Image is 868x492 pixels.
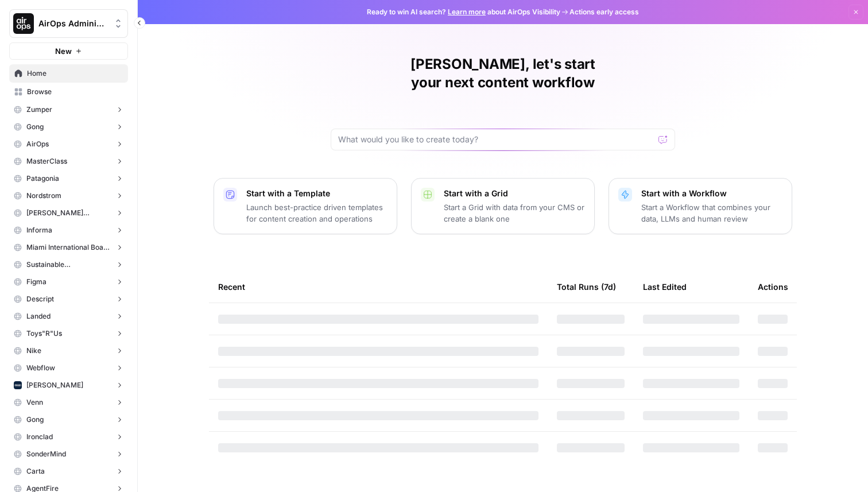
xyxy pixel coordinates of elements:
[9,187,128,204] button: Nordstrom
[214,178,397,234] button: Start with a TemplateLaunch best-practice driven templates for content creation and operations
[218,271,538,303] div: Recent
[26,191,61,201] span: Nordstrom
[9,101,128,118] button: Zumper
[9,325,128,342] button: Toys"R"Us
[26,139,49,149] span: AirOps
[9,308,128,325] button: Landed
[9,118,128,135] button: Gong
[9,256,128,273] button: Sustainable Manufacturing Expo
[557,271,616,303] div: Total Runs (7d)
[9,273,128,290] button: Figma
[26,363,55,373] span: Webflow
[9,222,128,239] button: Informa
[331,55,675,92] h1: [PERSON_NAME], let's start your next content workflow
[609,178,792,234] button: Start with a WorkflowStart a Workflow that combines your data, LLMs and human review
[758,271,788,303] div: Actions
[26,277,46,287] span: Figma
[38,18,108,29] span: AirOps Administrative
[26,432,53,442] span: Ironclad
[246,202,387,224] p: Launch best-practice driven templates for content creation and operations
[9,290,128,308] button: Descript
[26,346,41,356] span: Nike
[641,202,782,224] p: Start a Workflow that combines your data, LLMs and human review
[367,7,560,17] span: Ready to win AI search? about AirOps Visibility
[9,411,128,428] button: Gong
[246,188,387,199] p: Start with a Template
[9,204,128,222] button: [PERSON_NAME] [PERSON_NAME]
[26,156,67,166] span: MasterClass
[14,381,22,389] img: 73aiftq3s02uj2d1ka26si6t98p4
[55,45,72,57] span: New
[26,122,44,132] span: Gong
[9,64,128,83] a: Home
[444,188,585,199] p: Start with a Grid
[643,271,687,303] div: Last Edited
[26,466,45,476] span: Carta
[9,394,128,411] button: Venn
[26,104,52,115] span: Zumper
[26,259,111,270] span: Sustainable Manufacturing Expo
[9,239,128,256] button: Miami International Boat Show
[9,42,128,60] button: New
[26,242,111,253] span: Miami International Boat Show
[9,135,128,153] button: AirOps
[26,328,62,339] span: Toys"R"Us
[9,359,128,377] button: Webflow
[9,428,128,445] button: Ironclad
[9,463,128,480] button: Carta
[641,188,782,199] p: Start with a Workflow
[448,7,486,16] a: Learn more
[9,342,128,359] button: Nike
[26,449,66,459] span: SonderMind
[27,68,123,79] span: Home
[26,225,52,235] span: Informa
[26,311,51,321] span: Landed
[9,170,128,187] button: Patagonia
[26,173,59,184] span: Patagonia
[444,202,585,224] p: Start a Grid with data from your CMS or create a blank one
[26,294,54,304] span: Descript
[569,7,639,17] span: Actions early access
[9,377,128,394] button: [PERSON_NAME]
[9,9,128,38] button: Workspace: AirOps Administrative
[9,445,128,463] button: SonderMind
[338,134,654,145] input: What would you like to create today?
[26,397,43,408] span: Venn
[9,153,128,170] button: MasterClass
[26,414,44,425] span: Gong
[411,178,595,234] button: Start with a GridStart a Grid with data from your CMS or create a blank one
[13,13,34,34] img: AirOps Administrative Logo
[9,83,128,101] a: Browse
[26,208,111,218] span: [PERSON_NAME] [PERSON_NAME]
[26,380,83,390] span: [PERSON_NAME]
[27,87,123,97] span: Browse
